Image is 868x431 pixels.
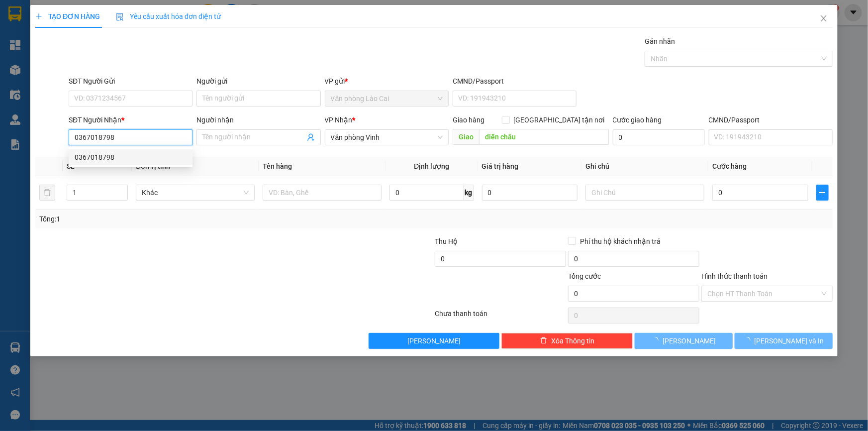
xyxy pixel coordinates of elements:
[701,272,768,280] label: Hình thức thanh toán
[307,133,315,141] span: user-add
[735,333,833,349] button: [PERSON_NAME] và In
[755,335,824,346] span: [PERSON_NAME] và In
[325,116,353,124] span: VP Nhận
[501,333,633,349] button: deleteXóa Thông tin
[663,335,716,346] span: [PERSON_NAME]
[482,185,578,201] input: 0
[464,185,474,201] span: kg
[39,185,55,201] button: delete
[810,5,838,33] button: Close
[585,185,704,201] input: Ghi Chú
[712,162,747,170] span: Cước hàng
[196,114,320,125] div: Người nhận
[453,116,484,124] span: Giao hàng
[69,149,193,165] div: 0367018798
[75,152,187,163] div: 0367018798
[568,272,601,280] span: Tổng cước
[35,12,100,20] span: TẠO ĐƠN HÀNG
[263,162,292,170] span: Tên hàng
[52,58,240,120] h2: VP Nhận: Văn phòng Vinh
[331,130,443,145] span: Văn phòng Vinh
[35,13,42,20] span: plus
[635,333,733,349] button: [PERSON_NAME]
[196,76,320,87] div: Người gửi
[645,37,675,45] label: Gán nhãn
[142,185,249,200] span: Khác
[263,185,382,201] input: VD: Bàn, Ghế
[325,76,449,87] div: VP gửi
[42,12,149,51] b: [PERSON_NAME] (Vinh - Sapa)
[369,333,500,349] button: [PERSON_NAME]
[39,214,335,224] div: Tổng: 1
[5,58,80,74] h2: Y8UR3TA9
[116,13,124,21] img: icon
[613,116,662,124] label: Cước giao hàng
[820,14,828,22] span: close
[576,236,665,247] span: Phí thu hộ khách nhận trả
[817,189,828,197] span: plus
[551,335,594,346] span: Xóa Thông tin
[69,76,193,87] div: SĐT Người Gửi
[133,8,240,24] b: [DOMAIN_NAME]
[816,185,829,201] button: plus
[709,114,833,125] div: CMND/Passport
[453,129,479,145] span: Giao
[613,129,705,145] input: Cước giao hàng
[407,335,461,346] span: [PERSON_NAME]
[435,237,458,245] span: Thu Hộ
[453,76,577,87] div: CMND/Passport
[652,337,663,344] span: loading
[434,308,568,325] div: Chưa thanh toán
[414,162,449,170] span: Định lượng
[69,114,193,125] div: SĐT Người Nhận
[540,337,547,345] span: delete
[479,129,609,145] input: Dọc đường
[331,91,443,106] span: Văn phòng Lào Cai
[67,162,75,170] span: SL
[581,157,708,176] th: Ghi chú
[510,114,609,125] span: [GEOGRAPHIC_DATA] tận nơi
[116,12,221,20] span: Yêu cầu xuất hóa đơn điện tử
[744,337,755,344] span: loading
[482,162,519,170] span: Giá trị hàng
